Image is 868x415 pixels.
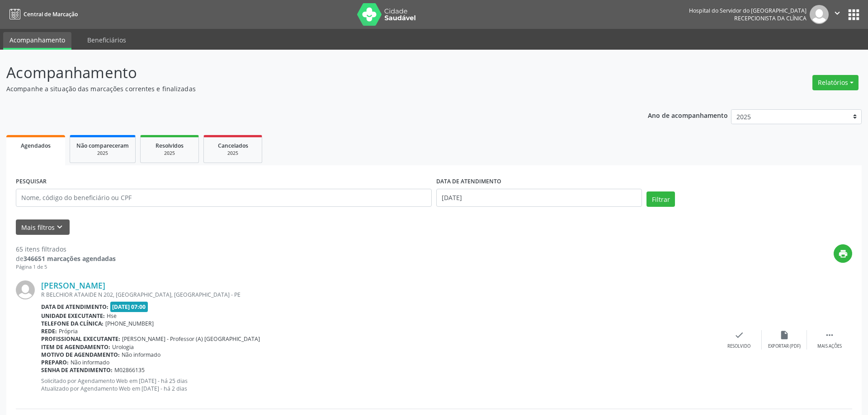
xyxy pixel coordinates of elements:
[689,7,807,14] div: Hospital do Servidor do [GEOGRAPHIC_DATA]
[122,335,260,343] span: [PERSON_NAME] - Professor (A) [GEOGRAPHIC_DATA]
[41,366,113,374] b: Senha de atendimento:
[41,335,120,343] b: Profissional executante:
[41,343,110,351] b: Item de agendamento:
[81,32,132,48] a: Beneficiários
[55,222,65,232] i: keyboard_arrow_down
[768,343,801,350] div: Exportar (PDF)
[218,142,248,149] span: Cancelados
[16,189,432,207] input: Nome, código do beneficiário ou CPF
[734,330,744,340] i: check
[76,150,129,157] div: 2025
[41,351,120,359] b: Motivo de agendamento:
[76,142,129,149] span: Não compareceram
[846,7,862,23] button: apps
[105,320,154,327] span: [PHONE_NUMBER]
[41,320,104,327] b: Telefone da clínica:
[16,219,70,235] button: Mais filtroskeyboard_arrow_down
[16,254,116,263] div: de
[16,263,116,271] div: Página 1 de 5
[646,191,675,207] button: Filtrar
[112,343,134,351] span: Urologia
[41,312,105,320] b: Unidade executante:
[648,109,728,121] p: Ano de acompanhamento
[41,280,105,290] a: [PERSON_NAME]
[436,189,642,207] input: Selecione um intervalo
[436,175,501,189] label: DATA DE ATENDIMENTO
[210,150,255,157] div: 2025
[122,351,160,359] span: Não informado
[21,142,51,149] span: Agendados
[16,244,116,254] div: 65 itens filtrados
[6,61,605,84] p: Acompanhamento
[832,8,842,18] i: 
[114,366,145,374] span: M02866135
[817,343,842,350] div: Mais ações
[156,142,184,149] span: Resolvidos
[24,10,78,18] span: Central de Marcação
[6,7,78,22] a: Central de Marcação
[41,377,717,392] p: Solicitado por Agendamento Web em [DATE] - há 25 dias Atualizado por Agendamento Web em [DATE] - ...
[24,254,116,263] strong: 346651 marcações agendadas
[812,75,859,90] button: Relatórios
[16,175,47,189] label: PESQUISAR
[110,302,148,312] span: [DATE] 07:00
[41,303,108,311] b: Data de atendimento:
[41,291,717,298] div: R BELCHIOR ATAAIDE N 202, [GEOGRAPHIC_DATA], [GEOGRAPHIC_DATA] - PE
[734,14,807,22] span: Recepcionista da clínica
[810,5,829,24] img: img
[59,327,78,335] span: Própria
[779,330,789,340] i: insert_drive_file
[727,343,750,350] div: Resolvido
[41,327,57,335] b: Rede:
[3,32,71,50] a: Acompanhamento
[6,84,605,93] p: Acompanhe a situação das marcações correntes e finalizadas
[71,359,109,366] span: Não informado
[834,244,852,263] button: print
[838,249,848,259] i: print
[825,330,835,340] i: 
[147,150,192,157] div: 2025
[829,5,846,24] button: 
[107,312,117,320] span: Hse
[41,359,69,366] b: Preparo:
[16,280,35,299] img: img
